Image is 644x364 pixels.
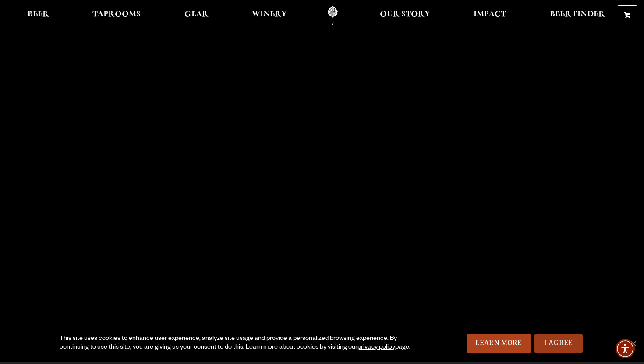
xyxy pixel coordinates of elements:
span: Impact [474,11,506,18]
a: Taprooms [87,6,146,25]
a: privacy policy [357,344,395,351]
a: Beer [22,6,55,25]
a: I Agree [534,334,583,353]
div: Accessibility Menu [616,339,635,358]
a: Beer Finder [544,6,611,25]
span: Taprooms [92,11,141,18]
a: Odell Home [316,6,349,25]
span: Winery [252,11,287,18]
a: Impact [468,6,512,25]
span: Beer Finder [550,11,605,18]
a: Gear [179,6,214,25]
span: Gear [184,11,209,18]
span: Beer [28,11,49,18]
a: Winery [246,6,293,25]
a: Our Story [374,6,436,25]
a: Learn More [467,334,531,353]
span: Our Story [380,11,430,18]
div: This site uses cookies to enhance user experience, analyze site usage and provide a personalized ... [60,335,420,352]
